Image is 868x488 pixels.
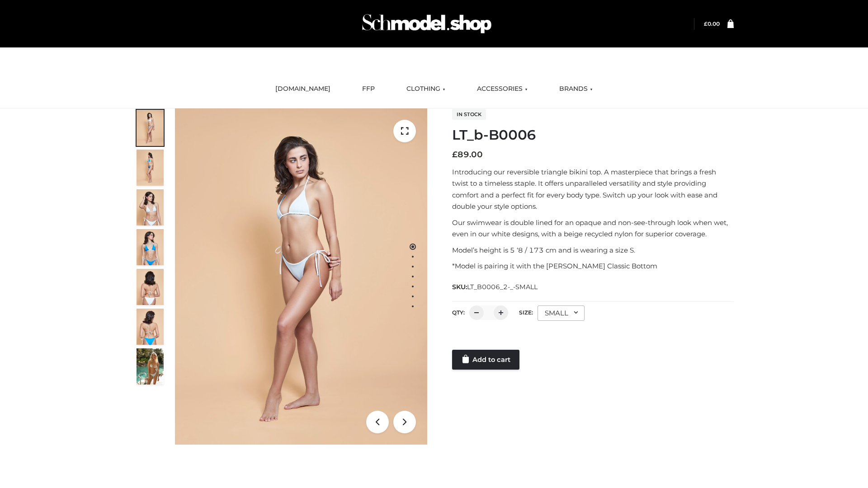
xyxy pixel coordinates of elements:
[452,309,465,316] label: QTY:
[467,283,538,291] span: LT_B0006_2-_-SMALL
[452,350,519,370] a: Add to cart
[359,6,495,42] img: Schmodel Admin 964
[400,79,452,99] a: CLOTHING
[452,127,734,143] h1: LT_b-B0006
[137,348,164,385] img: Arieltop_CloudNine_AzureSky2.jpg
[137,269,164,305] img: ArielClassicBikiniTop_CloudNine_AzureSky_OW114ECO_7-scaled.jpg
[452,217,734,240] p: Our swimwear is double lined for an opaque and non-see-through look when wet, even in our white d...
[452,150,458,160] span: £
[175,108,427,445] img: ArielClassicBikiniTop_CloudNine_AzureSky_OW114ECO_1
[137,110,164,146] img: ArielClassicBikiniTop_CloudNine_AzureSky_OW114ECO_1-scaled.jpg
[137,189,164,225] img: ArielClassicBikiniTop_CloudNine_AzureSky_OW114ECO_3-scaled.jpg
[538,305,585,321] div: SMALL
[355,79,382,99] a: FFP
[452,282,538,292] span: SKU:
[452,260,734,272] p: *Model is pairing it with the [PERSON_NAME] Classic Bottom
[137,150,164,186] img: ArielClassicBikiniTop_CloudNine_AzureSky_OW114ECO_2-scaled.jpg
[704,20,720,27] a: £0.00
[452,244,734,256] p: Model’s height is 5 ‘8 / 173 cm and is wearing a size S.
[704,20,708,27] span: £
[704,20,720,27] bdi: 0.00
[452,166,734,212] p: Introducing our reversible triangle bikini top. A masterpiece that brings a fresh twist to a time...
[519,309,533,316] label: Size:
[552,79,599,99] a: BRANDS
[470,79,534,99] a: ACCESSORIES
[452,109,486,120] span: In stock
[137,229,164,265] img: ArielClassicBikiniTop_CloudNine_AzureSky_OW114ECO_4-scaled.jpg
[137,309,164,345] img: ArielClassicBikiniTop_CloudNine_AzureSky_OW114ECO_8-scaled.jpg
[452,150,483,160] bdi: 89.00
[269,79,337,99] a: [DOMAIN_NAME]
